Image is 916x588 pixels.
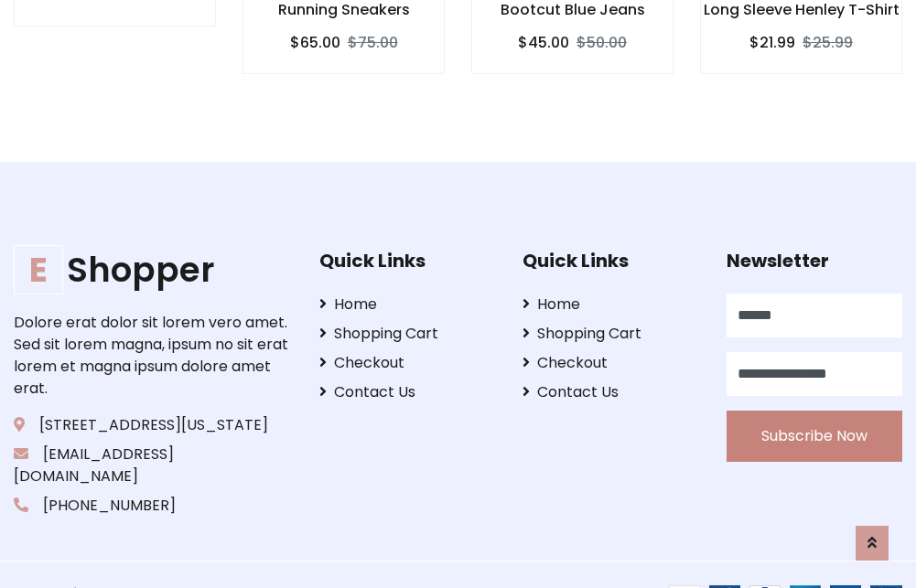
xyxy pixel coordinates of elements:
[14,444,291,487] p: [EMAIL_ADDRESS][DOMAIN_NAME]
[749,34,795,51] h6: $21.99
[701,1,901,18] h6: Long Sleeve Henley T-Shirt
[14,250,291,290] h1: Shopper
[14,245,63,294] span: E
[518,34,569,51] h6: $45.00
[727,250,902,272] h5: Newsletter
[523,352,698,374] a: Checkout
[290,34,340,51] h6: $65.00
[14,312,291,400] p: Dolore erat dolor sit lorem vero amet. Sed sit lorem magna, ipsum no sit erat lorem et magna ipsu...
[348,32,398,53] del: $75.00
[523,294,698,315] a: Home
[319,323,495,345] a: Shopping Cart
[803,32,853,53] del: $25.99
[523,250,698,272] h5: Quick Links
[523,381,698,403] a: Contact Us
[14,414,291,436] p: [STREET_ADDRESS][US_STATE]
[319,294,495,315] a: Home
[14,250,291,290] a: EShopper
[14,495,291,517] p: [PHONE_NUMBER]
[523,323,698,345] a: Shopping Cart
[727,411,902,462] button: Subscribe Now
[319,352,495,374] a: Checkout
[319,250,495,272] h5: Quick Links
[319,381,495,403] a: Contact Us
[243,1,444,18] h6: Running Sneakers
[577,32,627,53] del: $50.00
[472,1,673,18] h6: Bootcut Blue Jeans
